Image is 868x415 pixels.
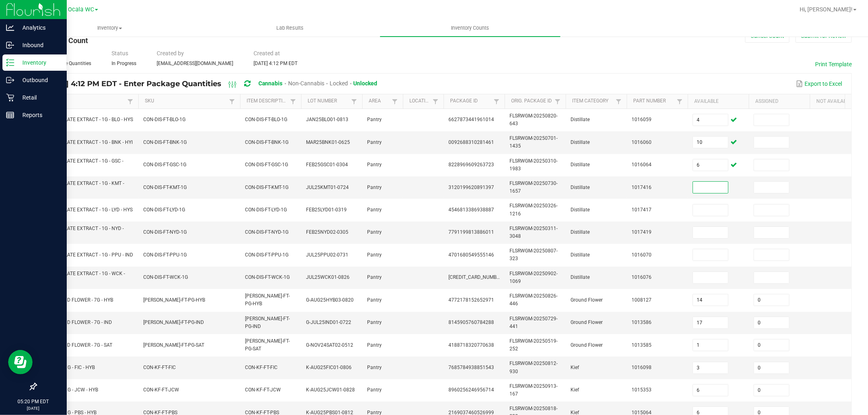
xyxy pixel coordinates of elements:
span: 0092688310281461 [448,139,494,145]
a: ItemSortable [43,98,125,104]
span: FLSRWGM-20250326-1216 [509,203,558,216]
span: CON-DIS-FT-GSC-1G [143,162,186,167]
a: LocationSortable [409,98,430,104]
span: Distillate [571,162,590,167]
span: Distillate [571,117,590,122]
div: [DATE] 4:12 PM EDT - Enter Package Quantities [42,76,384,91]
a: Filter [492,96,501,106]
a: Filter [553,96,562,106]
th: Available [688,94,749,109]
span: FEB25GSC01-0304 [306,162,348,167]
span: In Progress [112,61,136,66]
span: 7685784938851543 [448,365,494,370]
span: Pantry [367,117,382,122]
a: SKUSortable [145,98,227,104]
inline-svg: Inventory [6,59,14,67]
span: FT - KIEF - 1G - FIC - HYB [42,365,95,370]
a: Filter [125,96,135,106]
span: 7791199813886011 [448,229,494,235]
span: 4546813386938887 [448,207,494,213]
span: FLSRWGM-20250311-3048 [509,226,558,239]
span: FLSRWGM-20250826-446 [509,293,558,306]
span: 1017417 [632,207,652,213]
a: Lot NumberSortable [308,98,349,104]
button: Print Template [815,60,852,68]
a: Filter [227,96,237,106]
span: CON-DIS-FT-LYD-1G [143,207,185,213]
button: Export to Excel [794,77,844,91]
span: K-AUG25JCW01-0828 [306,387,355,393]
span: Hi, [PERSON_NAME]! [800,6,853,13]
p: Inventory [14,58,63,67]
span: K-AUG25FIC01-0806 [306,365,352,370]
span: CON-DIS-FT-PPU-1G [245,252,289,258]
span: JAN25BLO01-0813 [306,117,348,122]
span: 1015353 [632,387,652,393]
span: CON-KF-FT-FIC [245,365,278,370]
span: CON-DIS-FT-LYD-1G [245,207,287,213]
p: Reports [14,110,63,120]
span: FLSRWGM-20250807-323 [509,248,558,261]
a: Item DescriptionSortable [247,98,288,104]
a: Item CategorySortable [572,98,613,104]
a: Filter [431,96,440,106]
span: JUL25KMT01-0724 [306,185,349,190]
span: Locked [330,80,348,87]
span: [EMAIL_ADDRESS][DOMAIN_NAME] [157,61,233,66]
span: FLSRWGM-20250913-167 [509,383,558,397]
span: 8145905760784288 [448,319,494,325]
span: Pantry [367,342,382,348]
span: FT - DISTILLATE EXTRACT - 1G - PPU - IND [42,252,133,258]
span: Kief [571,387,579,393]
span: Ocala WC [68,6,94,13]
span: 3120199620891397 [448,185,494,190]
span: FT - DISTILLATE EXTRACT - 1G - KMT - HYB [42,180,124,194]
span: FT - KIEF - 1G - JCW - HYB [42,387,98,393]
span: CON-DIS-FT-KMT-1G [245,185,289,190]
span: CON-DIS-FT-BLO-1G [245,117,287,122]
span: FLSRWGM-20250820-643 [509,113,558,126]
inline-svg: Reports [6,111,14,119]
a: Filter [349,96,359,106]
span: FLSRWGM-20250519-252 [509,338,558,352]
span: G-NOV24SAT02-0512 [306,342,353,348]
span: [PERSON_NAME]-FT-PG-IND [143,319,204,325]
span: 1016070 [632,252,652,258]
span: Pantry [367,185,382,190]
span: FT - GROUND FLOWER - 7G - SAT [42,342,112,348]
span: Status [112,50,128,56]
span: Pantry [367,365,382,370]
span: CON-DIS-FT-BLO-1G [143,117,186,122]
span: FT - DISTILLATE EXTRACT - 1G - WCK - HYB [42,271,125,284]
span: CON-DIS-FT-WCK-1G [143,274,188,280]
inline-svg: Inbound [6,41,14,49]
span: 1016059 [632,117,652,122]
span: Pantry [367,319,382,325]
span: Distillate [571,207,590,213]
span: Pantry [367,297,382,303]
span: Pantry [367,162,382,167]
span: 1016060 [632,139,652,145]
span: FT - GROUND FLOWER - 7G - IND [42,319,112,325]
a: Filter [288,96,298,106]
span: Ground Flower [571,297,603,303]
span: G-JUL25IND01-0722 [306,319,351,325]
a: Inventory Counts [380,20,560,37]
span: [PERSON_NAME]-FT-PG-HYB [245,293,290,306]
span: CON-DIS-FT-WCK-1G [245,274,290,280]
span: FLSRWGM-20250310-1983 [509,158,558,172]
span: FT - DISTILLATE EXTRACT - 1G - LYD - HYS [42,207,133,213]
span: 1017416 [632,185,652,190]
span: FLSRWGM-20250812-930 [509,361,558,374]
a: Lab Results [200,20,380,37]
p: [DATE] [4,405,63,411]
span: FT - DISTILLATE EXTRACT - 1G - BLO - HYS [42,117,133,122]
span: CON-DIS-FT-PPU-1G [143,252,187,258]
span: 6627873441961014 [448,117,494,122]
span: Cannabis [258,80,283,87]
span: CON-DIS-FT-BNK-1G [143,139,187,145]
span: Inventory Counts [440,24,501,32]
span: 4188718320770638 [448,342,494,348]
span: CON-DIS-FT-BNK-1G [245,139,289,145]
span: G-AUG25HYB03-0820 [306,297,354,303]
